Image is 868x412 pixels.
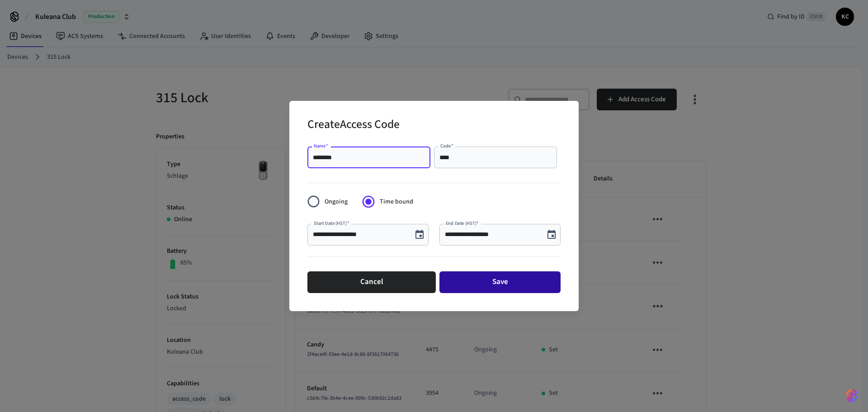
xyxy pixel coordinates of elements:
button: Save [439,271,561,293]
h2: Create Access Code [307,112,400,139]
img: SeamLogoGradient.69752ec5.svg [846,388,857,403]
button: Choose date, selected date is Oct 9, 2025 [410,226,429,244]
label: Start Date (HST) [314,220,349,227]
span: Ongoing [325,197,348,207]
button: Choose date, selected date is Oct 9, 2025 [542,226,561,244]
label: Name [314,142,328,149]
label: End Date (HST) [446,220,479,227]
label: Code [440,142,453,149]
span: Time bound [380,197,413,207]
button: Cancel [307,271,436,293]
